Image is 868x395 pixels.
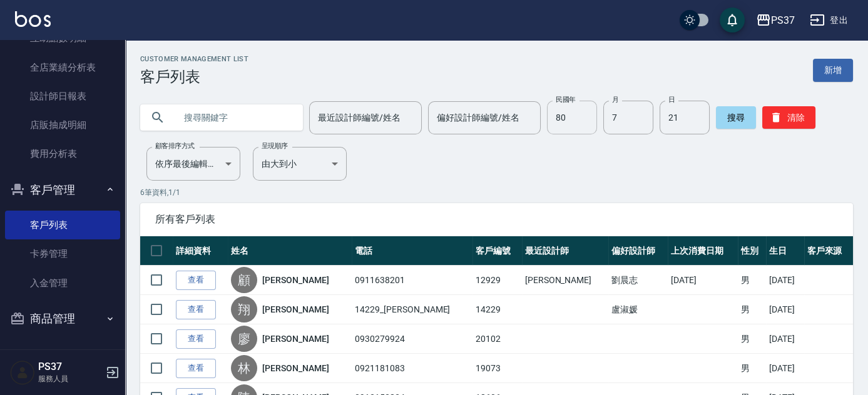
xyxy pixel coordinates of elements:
td: [DATE] [668,266,738,295]
button: PS37 [751,7,800,33]
h5: PS37 [38,361,102,373]
td: 14229_[PERSON_NAME] [352,295,472,324]
button: 清除 [762,106,815,129]
th: 客戶編號 [472,236,521,266]
a: 設計師日報表 [5,82,120,111]
th: 客戶來源 [804,236,853,266]
img: Logo [15,11,51,27]
td: 12929 [472,266,521,295]
a: 費用分析表 [5,139,120,168]
a: 客戶列表 [5,211,120,239]
div: 由大到小 [253,147,347,181]
a: 店販抽成明細 [5,111,120,139]
label: 月 [612,95,618,104]
a: [PERSON_NAME] [262,332,329,345]
span: 所有客戶列表 [155,213,838,226]
td: 14229 [472,295,521,324]
a: 全店業績分析表 [5,53,120,82]
a: 卡券管理 [5,239,120,268]
label: 顧客排序方式 [155,141,195,151]
th: 詳細資料 [173,236,228,266]
label: 呈現順序 [262,141,288,151]
a: 新增 [813,59,853,82]
input: 搜尋關鍵字 [175,101,293,134]
a: [PERSON_NAME] [262,274,329,286]
a: 查看 [176,359,216,378]
p: 服務人員 [38,373,102,384]
a: 查看 [176,300,216,319]
td: 20102 [472,324,521,354]
img: Person [10,360,35,385]
th: 偏好設計師 [608,236,668,266]
td: 盧淑媛 [608,295,668,324]
td: 男 [738,324,766,354]
h3: 客戶列表 [140,68,248,86]
p: 6 筆資料, 1 / 1 [140,187,853,198]
td: 0911638201 [352,266,472,295]
td: [DATE] [766,295,804,324]
th: 生日 [766,236,804,266]
td: 男 [738,295,766,324]
td: 男 [738,354,766,383]
td: [DATE] [766,266,804,295]
div: 廖 [231,326,257,352]
label: 民國年 [556,95,575,104]
td: 0921181083 [352,354,472,383]
label: 日 [668,95,675,104]
td: [DATE] [766,354,804,383]
th: 上次消費日期 [668,236,738,266]
td: [DATE] [766,324,804,354]
th: 最近設計師 [522,236,609,266]
div: 顧 [231,267,257,293]
button: 商品管理 [5,302,120,335]
div: PS37 [771,12,795,28]
td: 0930279924 [352,324,472,354]
td: 劉晨志 [608,266,668,295]
th: 姓名 [228,236,352,266]
td: 男 [738,266,766,295]
div: 翔 [231,296,257,322]
button: 登出 [805,9,853,32]
div: 林 [231,355,257,381]
a: [PERSON_NAME] [262,362,329,374]
td: 19073 [472,354,521,383]
button: save [720,7,745,32]
a: [PERSON_NAME] [262,303,329,316]
div: 依序最後編輯時間 [146,147,240,181]
a: 查看 [176,271,216,290]
button: 客戶管理 [5,174,120,206]
a: 入金管理 [5,269,120,297]
h2: Customer Management List [140,55,248,63]
button: 搜尋 [716,106,756,129]
a: 查看 [176,329,216,349]
th: 電話 [352,236,472,266]
th: 性別 [738,236,766,266]
td: [PERSON_NAME] [522,266,609,295]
